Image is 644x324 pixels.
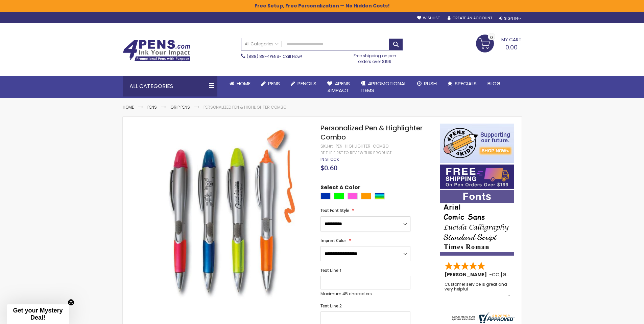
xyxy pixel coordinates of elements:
[375,193,385,199] div: Assorted
[320,150,391,155] a: Be the first to review this product
[445,282,510,297] div: Customer service is great and very helpful
[440,165,514,189] img: Free shipping on orders over $199
[336,144,388,149] div: PEN-HIGHLIGHTER-COMBO
[256,76,285,91] a: Pens
[13,307,63,321] span: Get your Mystery Deal!
[285,76,322,91] a: Pencils
[348,193,358,199] div: Pink
[492,271,500,278] span: CO
[412,76,442,91] a: Rush
[320,163,337,172] span: $0.60
[450,312,515,323] img: 4pens.com widget logo
[320,291,410,297] p: Maximum 45 characters
[440,190,514,256] img: font-personalization-examples
[361,80,406,94] span: 4PROMOTIONAL ITEMS
[247,53,302,59] span: - Call Now!
[247,53,279,59] a: (888) 88-4PENS
[320,238,346,243] span: Imprint Color
[501,271,550,278] span: [GEOGRAPHIC_DATA]
[320,303,342,309] span: Text Line 2
[322,76,355,98] a: 4Pens4impact
[245,41,279,47] span: All Categories
[123,104,134,110] a: Home
[476,35,522,51] a: 0.00 0
[417,16,440,21] a: Wishlist
[68,299,74,306] button: Close teaser
[361,193,371,199] div: Orange
[355,76,412,98] a: 4PROMOTIONALITEMS
[147,104,157,110] a: Pens
[482,76,506,91] a: Blog
[320,267,342,273] span: Text Line 1
[505,43,518,51] span: 0.00
[123,76,217,96] div: All Categories
[7,304,69,324] div: Get your Mystery Deal!Close teaser
[170,104,190,110] a: Grip Pens
[320,143,333,149] strong: SKU
[490,34,493,41] span: 0
[487,80,501,87] span: Blog
[448,16,492,21] a: Create an Account
[297,80,316,87] span: Pencils
[237,80,251,87] span: Home
[204,105,286,110] li: Personalized Pen & Highlighter Combo
[424,80,437,87] span: Rush
[445,271,489,278] span: [PERSON_NAME]
[334,193,344,199] div: Lime Green
[136,123,312,299] img: Personalized Pen & Highlighter Combo
[440,124,514,163] img: 4pens 4 kids
[320,193,331,199] div: Blue
[455,80,477,87] span: Specials
[320,156,339,162] span: In stock
[320,184,360,193] span: Select A Color
[588,306,644,324] iframe: Google Customer Reviews
[241,38,282,49] a: All Categories
[499,16,521,21] div: Sign In
[442,76,482,91] a: Specials
[489,271,550,278] span: - ,
[268,80,280,87] span: Pens
[123,40,190,61] img: 4Pens Custom Pens and Promotional Products
[320,157,339,162] div: Availability
[224,76,256,91] a: Home
[320,123,423,142] span: Personalized Pen & Highlighter Combo
[327,80,350,94] span: 4Pens 4impact
[347,50,403,64] div: Free shipping on pen orders over $199
[320,208,349,213] span: Text Font Style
